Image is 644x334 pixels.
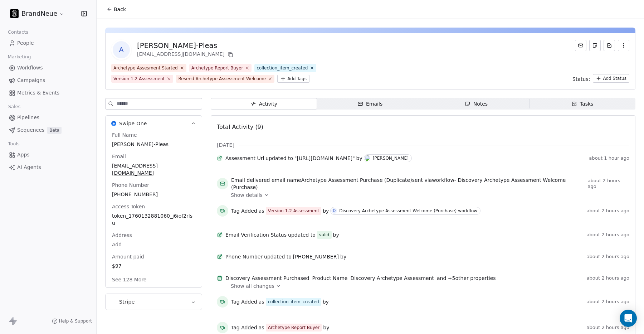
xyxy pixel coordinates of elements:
[333,208,336,214] div: D
[350,275,434,282] span: Discovery Archetype Assessment
[620,310,637,327] div: Open Intercom Messenger
[112,212,195,227] span: token_1760132881060_j6iof2rlsu
[587,325,629,330] span: about 2 hours ago
[587,232,629,238] span: about 2 hours ago
[17,151,30,159] span: Apps
[356,155,362,162] span: by
[113,76,165,82] div: Version 1.2 Assessment
[111,131,138,139] span: Full Name
[593,74,629,83] button: Add Status
[572,76,590,83] span: Status:
[268,324,320,331] div: Archetype Report Buyer
[231,192,624,199] a: Show details
[5,139,23,149] span: Tools
[21,9,57,18] span: BrandNeue
[113,41,130,58] span: A
[106,131,202,287] div: Swipe OneSwipe One
[17,64,43,72] span: Workflows
[301,177,412,183] span: Archetype Assessment Purchase (Duplicate)
[119,120,147,127] span: Swipe One
[268,299,319,305] div: collection_item_created
[340,253,346,260] span: by
[6,161,91,173] a: AI Agents
[339,208,477,213] div: Discovery Archetype Assessment Welcome (Purchase) workflow
[17,164,41,171] span: AI Agents
[17,126,44,134] span: Sequences
[111,181,151,189] span: Phone Number
[108,273,151,286] button: See 128 More
[112,162,195,176] span: [EMAIL_ADDRESS][DOMAIN_NAME]
[59,318,92,324] span: Help & Support
[587,275,629,281] span: about 2 hours ago
[225,275,309,282] span: Discovery Assessment Purchased
[111,232,133,239] span: Address
[268,208,319,214] div: Version 1.2 Assessment
[587,254,629,260] span: about 2 hours ago
[231,192,263,199] span: Show details
[437,275,496,282] span: and + 5 other properties
[111,299,116,304] img: Stripe
[587,299,629,305] span: about 2 hours ago
[102,3,130,16] button: Back
[137,50,235,59] div: [EMAIL_ADDRESS][DOMAIN_NAME]
[589,155,629,161] span: about 1 hour ago
[293,253,339,260] span: [PHONE_NUMBER]
[111,253,146,260] span: Amount paid
[294,155,355,162] span: "[URL][DOMAIN_NAME]"
[137,40,235,50] div: [PERSON_NAME]-Pleas
[312,275,348,282] span: Product Name
[277,75,309,83] button: Add Tags
[231,324,257,331] span: Tag Added
[231,177,270,183] span: Email delivered
[17,39,34,47] span: People
[114,6,126,13] span: Back
[333,231,339,238] span: by
[231,176,585,191] span: email name sent via workflow -
[465,100,488,108] div: Notes
[47,127,62,134] span: Beta
[113,65,178,71] div: Archetype Assesment Started
[323,207,329,214] span: by
[288,231,316,238] span: updated to
[259,207,264,214] span: as
[231,282,624,290] a: Show all changes
[225,155,264,162] span: Assessment Url
[6,87,91,99] a: Metrics & Events
[6,124,91,136] a: SequencesBeta
[231,298,257,305] span: Tag Added
[259,298,264,305] span: as
[17,77,45,84] span: Campaigns
[112,241,195,248] span: Add
[225,253,263,260] span: Phone Number
[52,318,92,324] a: Help & Support
[9,8,66,20] button: BrandNeue
[6,62,91,74] a: Workflows
[225,231,287,238] span: Email Verification Status
[112,262,195,270] span: $97
[323,324,329,331] span: by
[323,298,329,305] span: by
[191,65,243,71] div: Archetype Report Buyer
[112,141,195,148] span: [PERSON_NAME]-Pleas
[10,9,19,18] img: BrandNeue_AppIcon.png
[111,121,116,126] img: Swipe One
[588,178,629,189] span: about 2 hours ago
[265,155,293,162] span: updated to
[111,153,127,160] span: Email
[264,253,292,260] span: updated to
[357,100,382,108] div: Emails
[5,27,31,38] span: Contacts
[319,231,330,238] div: valid
[259,324,264,331] span: as
[112,191,195,198] span: [PHONE_NUMBER]
[257,65,308,71] div: collection_item_created
[5,101,24,112] span: Sales
[217,141,234,149] span: [DATE]
[17,114,39,121] span: Pipelines
[6,37,91,49] a: People
[17,89,59,97] span: Metrics & Events
[365,155,370,161] img: K
[587,208,629,214] span: about 2 hours ago
[106,116,202,131] button: Swipe OneSwipe One
[231,207,257,214] span: Tag Added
